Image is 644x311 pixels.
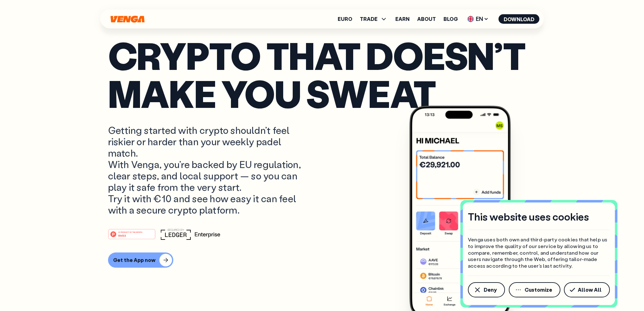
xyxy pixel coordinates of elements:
button: Deny [468,282,505,297]
a: About [417,16,436,22]
button: Download [499,14,539,24]
p: Venga uses both own and third-party cookies that help us to improve the quality of our service by... [468,236,610,269]
a: #1 PRODUCT OF THE MONTHWeb3 [108,233,156,241]
tspan: Web3 [118,233,126,237]
span: Deny [484,287,497,292]
button: Customize [509,282,560,297]
h4: This website uses cookies [468,210,589,223]
svg: Home [110,16,145,23]
div: Get the App now [113,257,156,263]
span: Customize [525,287,552,292]
span: TRADE [360,15,388,23]
span: Allow All [578,287,602,292]
a: Earn [395,16,410,22]
a: Get the App now [108,252,536,268]
p: Getting started with crypto shouldn’t feel riskier or harder than your weekly padel match. With V... [108,125,308,216]
button: Get the App now [108,252,173,268]
button: Allow All [564,282,610,297]
span: TRADE [360,16,378,22]
span: EN [465,14,491,24]
p: Crypto that doesn’t make you sweat [108,36,536,112]
a: Blog [443,16,458,22]
img: flag-uk [468,16,474,22]
tspan: #1 PRODUCT OF THE MONTH [118,231,142,233]
a: Euro [338,16,352,22]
